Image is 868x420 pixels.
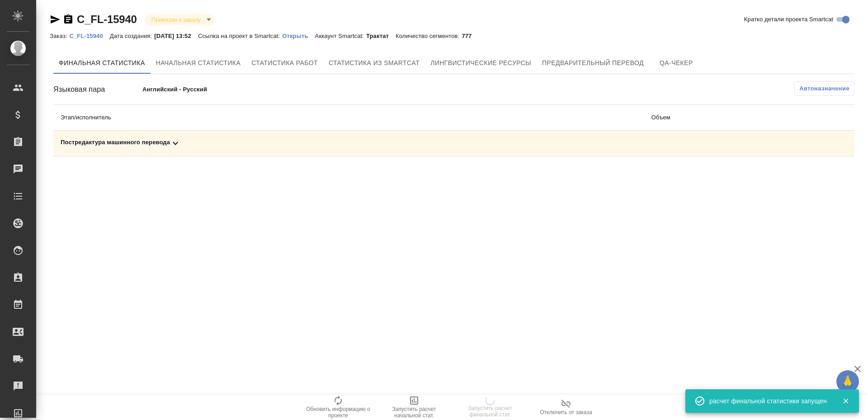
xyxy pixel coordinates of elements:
[144,14,214,26] div: Привязан к заказу
[53,105,644,131] th: Этап/исполнитель
[198,33,282,39] p: Ссылка на проект в Smartcat:
[542,57,644,69] span: Предварительный перевод
[50,33,69,39] p: Заказ:
[59,57,145,69] span: Финальная статистика
[794,81,854,96] button: Автоназначение
[329,57,420,69] span: Статистика из Smartcat
[836,397,855,405] button: Закрыть
[644,105,791,131] th: Объем
[282,33,315,39] p: Открыть
[655,57,698,69] span: QA-чекер
[156,57,241,69] span: Начальная статистика
[154,33,198,39] p: [DATE] 13:52
[282,32,315,39] a: Открыть
[50,14,61,25] button: Скопировать ссылку для ЯМессенджера
[799,84,849,93] span: Автоназначение
[462,33,478,39] p: 777
[77,13,137,25] a: C_FL-15940
[53,84,142,95] div: Языковая пара
[69,32,109,39] a: C_FL-15940
[840,372,855,391] span: 🙏
[836,370,859,393] button: 🙏
[63,14,74,25] button: Скопировать ссылку
[744,15,833,24] span: Кратко детали проекта Smartcat
[396,33,462,39] p: Количество сегментов:
[149,16,203,24] button: Привязан к заказу
[315,33,366,39] p: Аккаунт Smartcat:
[69,33,109,39] p: C_FL-15940
[366,33,396,39] p: Трактат
[709,396,829,406] div: расчет финальной статистики запущен
[142,85,321,94] p: Английский - Русский
[110,33,154,39] p: Дата создания:
[251,57,318,69] span: Статистика работ
[61,138,637,149] div: Toggle Row Expanded
[430,57,531,69] span: Лингвистические ресурсы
